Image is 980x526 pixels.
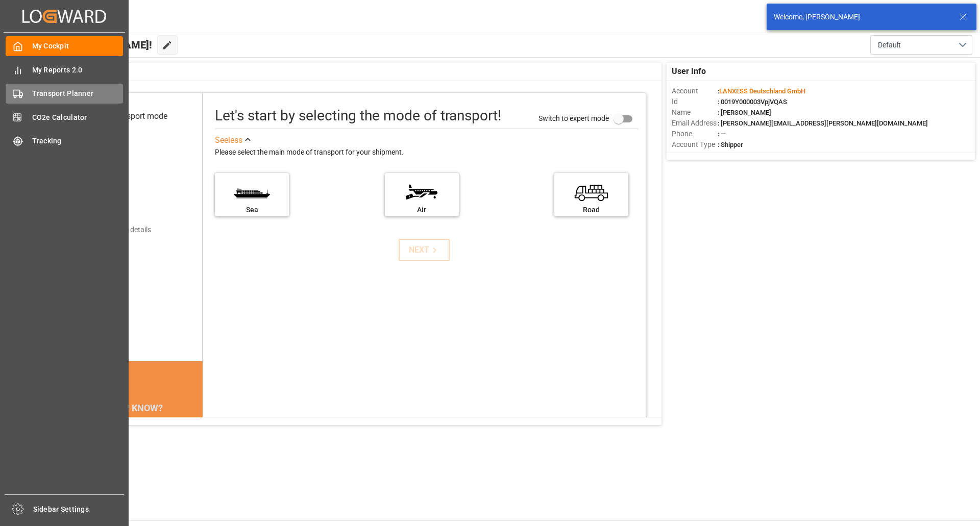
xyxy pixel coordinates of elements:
span: User Info [672,65,706,78]
span: My Cockpit [32,41,124,52]
span: Email Address [672,118,718,129]
button: NEXT [399,239,450,261]
span: Default [878,40,901,51]
span: Account Type [672,139,718,150]
span: : [PERSON_NAME][EMAIL_ADDRESS][PERSON_NAME][DOMAIN_NAME] [718,119,928,127]
div: Road [559,205,623,215]
span: My Reports 2.0 [32,65,124,76]
div: Sea [220,205,284,215]
div: Welcome, [PERSON_NAME] [774,12,949,22]
a: Transport Planner [6,84,123,104]
div: NEXT [409,244,440,256]
div: Let's start by selecting the mode of transport! [215,105,501,127]
span: Phone [672,129,718,139]
span: Tracking [32,136,124,146]
span: Name [672,107,718,118]
span: Account [672,86,718,96]
a: Tracking [6,131,123,151]
span: : [718,87,805,95]
div: See less [215,134,242,146]
span: CO2e Calculator [32,112,124,123]
span: Sidebar Settings [33,504,125,515]
span: : 0019Y000003VpjVQAS [718,98,787,106]
a: My Cockpit [6,36,123,56]
div: DID YOU KNOW? [55,397,203,418]
span: Hello [PERSON_NAME]! [42,35,152,55]
div: Please select the main mode of transport for your shipment. [215,146,639,159]
button: open menu [870,35,972,55]
span: Transport Planner [32,88,124,99]
a: CO2e Calculator [6,107,123,127]
span: Id [672,96,718,107]
span: : — [718,130,726,138]
div: Air [390,205,454,215]
span: Switch to expert mode [538,114,609,122]
a: My Reports 2.0 [6,60,123,80]
span: : [PERSON_NAME] [718,109,771,116]
span: LANXESS Deutschland GmbH [719,87,805,95]
span: : Shipper [718,141,743,148]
